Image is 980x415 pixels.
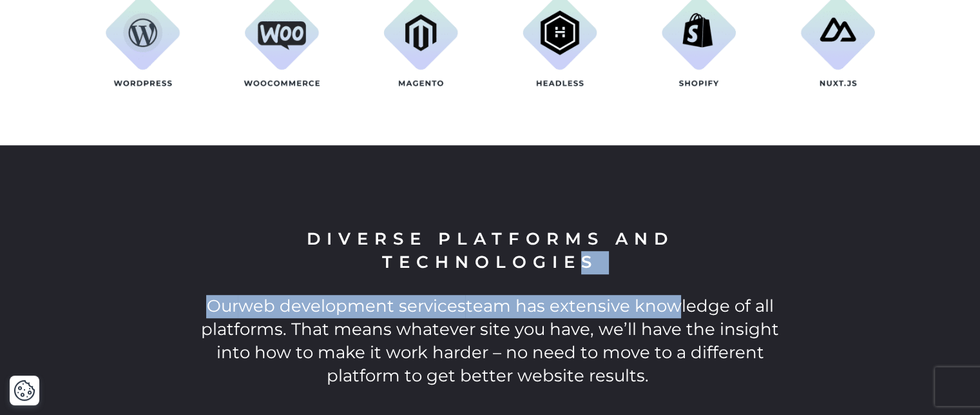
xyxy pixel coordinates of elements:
img: Revisit consent button [14,380,35,401]
span: team has extensive knowledge of all platforms. That means whatever site you have, we’ll have the ... [201,296,779,386]
button: Cookie Settings [14,380,35,401]
span: web development services [238,296,465,316]
span: Our [206,296,238,316]
h2: Diverse platforms and technologies [199,228,781,274]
